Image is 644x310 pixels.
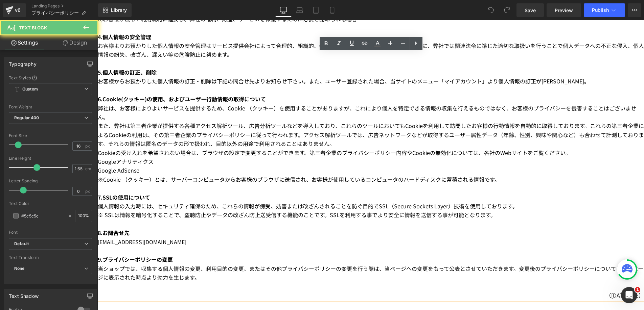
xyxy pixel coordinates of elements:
[111,7,127,13] span: Library
[9,156,92,161] div: Line Height
[9,201,92,206] div: Text Color
[85,144,91,148] span: px
[9,75,92,80] div: Text Styles
[500,3,514,17] button: Redo
[14,6,22,15] div: v6
[635,287,640,292] span: 1
[98,3,132,17] a: New Library
[621,287,637,303] iframe: Intercom live chat
[525,7,536,14] span: Save
[19,25,47,30] span: Text Block
[555,7,573,14] span: Preview
[292,3,308,17] a: Laptop
[9,289,39,299] div: Text Shadow
[14,115,39,120] b: Regular 400
[31,10,79,16] span: プライバシーポリシー
[9,230,92,235] div: Font
[31,3,98,9] a: Landing Pages
[3,3,26,17] a: v6
[22,86,38,92] b: Custom
[50,35,99,50] a: Design
[547,3,581,17] a: Preview
[275,3,292,17] a: Desktop
[9,105,92,109] div: Font Weight
[14,266,25,271] b: None
[9,179,92,183] div: Letter Spacing
[9,57,37,67] div: Typography
[9,133,92,138] div: Font Size
[75,210,92,222] div: %
[85,189,91,193] span: px
[584,3,625,17] button: Publish
[21,212,65,219] input: Color
[85,166,91,171] span: em
[308,3,324,17] a: Tablet
[324,3,340,17] a: Mobile
[508,271,546,279] span: （[DATE]現在）
[484,3,498,17] button: Undo
[592,7,609,13] span: Publish
[628,3,641,17] button: More
[14,241,29,247] i: Default
[9,255,92,260] div: Text Transform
